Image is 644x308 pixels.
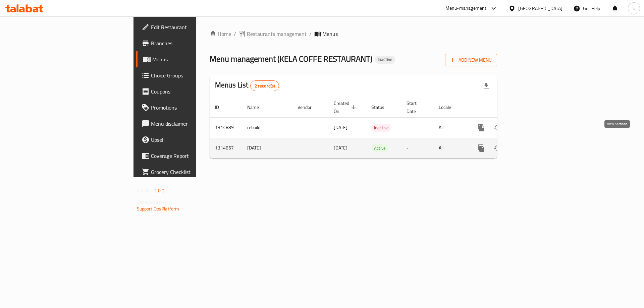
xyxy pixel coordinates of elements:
[489,120,505,136] button: Change Status
[151,104,236,112] span: Promotions
[151,23,236,31] span: Edit Restaurant
[136,51,241,67] a: Menus
[473,140,489,156] button: more
[152,55,236,63] span: Menus
[309,30,312,38] li: /
[136,83,241,100] a: Coupons
[445,54,497,66] button: Add New Menu
[433,138,468,158] td: All
[151,39,236,47] span: Branches
[242,117,292,138] td: rebuild
[136,67,241,83] a: Choice Groups
[154,186,165,195] span: 1.0.0
[371,103,393,111] span: Status
[136,100,241,116] a: Promotions
[136,132,241,148] a: Upsell
[136,35,241,51] a: Branches
[633,5,635,12] span: k
[136,116,241,132] a: Menu disclaimer
[473,120,489,136] button: more
[251,83,279,89] span: 2 record(s)
[334,143,347,152] span: [DATE]
[239,30,307,38] a: Restaurants management
[401,138,433,158] td: -
[151,87,236,96] span: Coupons
[478,78,494,94] div: Export file
[215,80,279,91] h2: Menus List
[433,117,468,138] td: All
[468,97,543,118] th: Actions
[215,103,228,111] span: ID
[151,120,236,128] span: Menu disclaimer
[334,99,358,115] span: Created On
[137,198,168,206] span: Get support on:
[247,103,268,111] span: Name
[136,19,241,35] a: Edit Restaurant
[151,168,236,176] span: Grocery Checklist
[518,5,562,12] div: [GEOGRAPHIC_DATA]
[151,136,236,144] span: Upsell
[375,57,395,62] span: Inactive
[136,148,241,164] a: Coverage Report
[322,30,338,38] span: Menus
[298,103,320,111] span: Vendor
[210,97,543,159] table: enhanced table
[210,51,372,66] span: Menu management ( KELA COFFE RESTAURANT )
[445,4,487,12] div: Menu-management
[439,103,460,111] span: Locale
[371,144,388,152] span: Active
[250,80,279,91] div: Total records count
[210,30,497,38] nav: breadcrumb
[137,186,153,195] span: Version:
[151,152,236,160] span: Coverage Report
[334,123,347,132] span: [DATE]
[247,30,307,38] span: Restaurants management
[401,117,433,138] td: -
[151,71,236,79] span: Choice Groups
[137,204,179,213] a: Support.OpsPlatform
[407,99,425,115] span: Start Date
[136,164,241,180] a: Grocery Checklist
[450,56,492,64] span: Add New Menu
[371,124,391,132] span: Inactive
[375,56,395,64] div: Inactive
[242,138,292,158] td: [DATE]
